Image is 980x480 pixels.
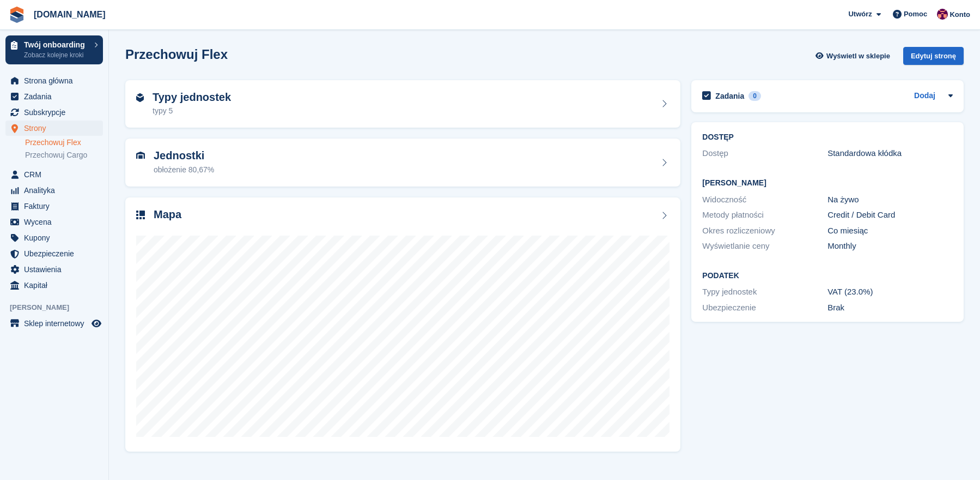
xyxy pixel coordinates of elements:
a: Podgląd sklepu [90,317,103,330]
a: Jednostki obłożenie 80,67% [125,139,680,187]
h2: Podatek [702,272,953,280]
a: Przechowuj Cargo [25,150,103,160]
a: menu [5,316,103,331]
img: map-icn-33ee37083ee616e46c38cad1a60f524a97daa1e2b2c8c0bc3eb3415660979fc1.svg [136,211,145,219]
span: Wycena [24,214,89,230]
div: Metody płatności [702,209,827,221]
span: Ubezpieczenie [24,246,89,261]
div: Okres rozliczeniowy [702,225,827,237]
span: Wyświetl w sklepie [826,51,890,62]
a: menu [5,167,103,182]
p: Zobacz kolejne kroki [24,50,89,60]
div: Credit / Debit Card [827,209,953,221]
a: menu [5,214,103,230]
a: Twój onboarding Zobacz kolejne kroki [5,35,103,64]
div: VAT (23.0%) [827,286,953,298]
div: Na żywo [827,194,953,206]
span: CRM [24,167,89,182]
span: Zadania [24,89,89,104]
img: unit-icn-7be61d7bf1b0ce9d3e12c5938cc71ed9869f7b940bace4675aadf7bd6d80202e.svg [136,152,145,159]
span: Kapitał [24,278,89,293]
a: Mapa [125,197,680,452]
h2: Typy jednostek [153,91,231,104]
a: menu [5,278,103,293]
div: Co miesiąc [827,225,953,237]
a: Przechowuj Flex [25,137,103,148]
a: menu [5,105,103,120]
div: obłożenie 80,67% [154,164,214,176]
span: Faktury [24,199,89,214]
div: Monthly [827,240,953,253]
span: Subskrypcje [24,105,89,120]
a: menu [5,183,103,198]
div: Wyświetlanie ceny [702,240,827,253]
h2: Mapa [154,208,181,221]
a: menu [5,246,103,261]
div: 0 [748,91,761,101]
span: Strona główna [24,73,89,88]
span: Sklep internetowy [24,316,89,331]
a: [DOMAIN_NAME] [29,5,110,23]
div: Brak [827,302,953,314]
img: stora-icon-8386f47178a22dfd0bd8f6a31ec36ba5ce8667c1dd55bd0f319d3a0aa187defe.svg [9,7,25,23]
a: menu [5,89,103,104]
h2: [PERSON_NAME] [702,179,953,188]
div: typy 5 [153,105,231,117]
h2: Jednostki [154,149,214,162]
a: menu [5,230,103,245]
span: Ustawienia [24,262,89,277]
span: Analityka [24,183,89,198]
a: menu [5,199,103,214]
img: Mateusz Kacwin [937,9,948,20]
span: [PERSON_NAME] [10,302,108,313]
span: Kupony [24,230,89,245]
span: Pomoc [904,9,927,20]
a: Wyświetl w sklepie [814,47,894,65]
div: Dostęp [702,147,827,160]
a: Typy jednostek typy 5 [125,80,680,128]
span: Konto [949,9,970,20]
div: Widoczność [702,194,827,206]
a: Edytuj stronę [903,47,964,69]
div: Standardowa kłódka [827,147,953,160]
p: Twój onboarding [24,41,89,49]
h2: DOSTĘP [702,133,953,142]
span: Strony [24,121,89,136]
h2: Zadania [715,91,744,101]
a: menu [5,73,103,88]
div: Ubezpieczenie [702,302,827,314]
a: menu [5,262,103,277]
h2: Przechowuj Flex [125,47,228,62]
div: Edytuj stronę [903,47,964,65]
div: Typy jednostek [702,286,827,298]
span: Utwórz [848,9,872,20]
img: unit-type-icn-2b2737a686de81e16bb02015468b77c625bbabd49415b5ef34ead5e3b44a266d.svg [136,93,144,102]
a: Dodaj [914,90,935,103]
a: menu [5,121,103,136]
